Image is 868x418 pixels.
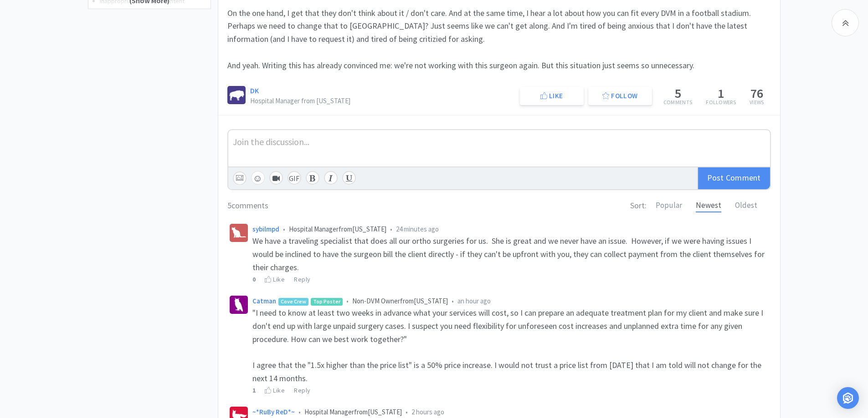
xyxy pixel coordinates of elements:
[390,225,392,233] span: •
[663,100,692,105] p: Comments
[265,274,285,284] div: Like
[294,274,311,284] div: Reply
[294,385,311,395] div: Reply
[750,87,764,100] h5: 76
[588,87,652,105] button: Follow
[697,167,770,189] div: Post
[288,171,301,185] div: GIF
[252,386,256,394] strong: 1
[298,408,301,416] span: •
[252,360,763,383] span: I agree that the "1.5x higher than the price list" is a 50% price increase. I would not trust a p...
[252,275,256,283] strong: 0
[252,407,769,418] div: Hospital Manager from [US_STATE]
[252,296,769,307] div: Non-DVM Owner from [US_STATE]
[396,225,439,233] span: 24 minutes ago
[520,87,584,105] button: Like
[279,298,308,305] span: Cove Crew
[406,408,408,416] span: •
[750,100,764,105] p: Views
[283,225,285,233] span: •
[227,199,268,212] h6: 5 comments
[457,297,491,305] span: an hour ago
[452,297,454,305] span: •
[706,100,736,105] p: Followers
[252,224,769,235] div: Hospital Manager from [US_STATE]
[735,199,757,212] div: Oldest
[726,172,761,183] span: Comment
[252,307,765,344] span: "I need to know at least two weeks in advance what your services will cost, so I can prepare an a...
[656,199,682,212] div: Popular
[630,199,647,212] h6: Sort:
[252,297,276,305] a: Catman
[227,60,694,71] span: And yeah. Writing this has already convinced me: we're not working with this surgeon again. But t...
[251,171,265,185] button: ☺
[696,199,721,212] div: Newest
[252,225,279,233] a: sybilmpd
[250,97,350,104] p: Hospital Manager from [US_STATE]
[265,385,285,395] div: Like
[706,87,736,100] h5: 1
[252,236,766,272] span: We have a traveling specialist that does all our ortho surgeries for us. She is great and we neve...
[663,87,692,100] h5: 5
[252,408,295,416] a: ~*RuBy ReD*~
[250,86,259,95] a: DK
[311,298,342,305] span: Top Poster
[837,387,859,409] div: Open Intercom Messenger
[227,8,753,45] span: On the one hand, I get that they don't think about it / don't care. And at the same time, I hear ...
[411,408,444,416] span: 2 hours ago
[346,297,349,305] span: •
